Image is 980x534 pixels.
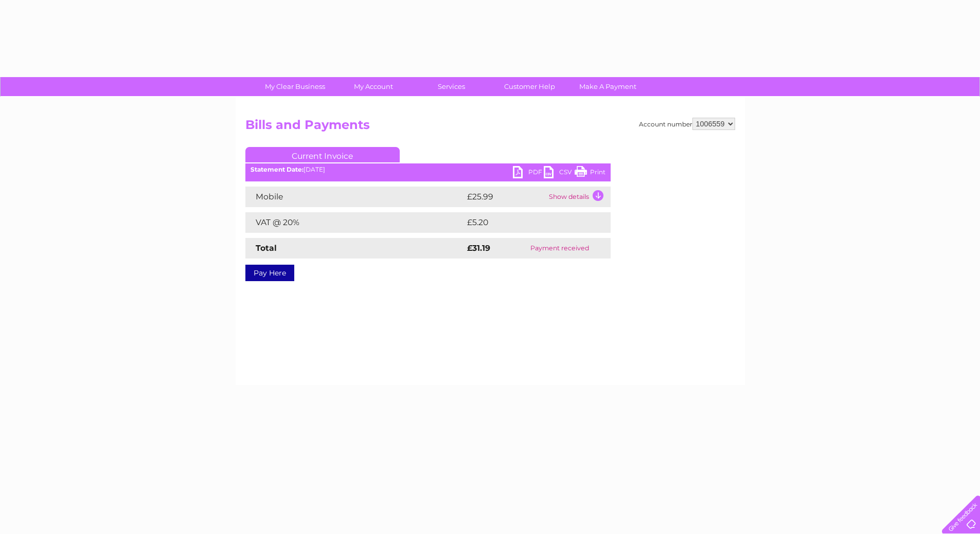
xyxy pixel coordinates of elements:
[253,77,337,96] a: My Clear Business
[467,243,490,253] strong: £31.19
[465,212,586,233] td: £5.20
[487,77,572,96] a: Customer Help
[245,187,465,207] td: Mobile
[639,118,735,130] div: Account number
[509,238,611,259] td: Payment received
[546,187,611,207] td: Show details
[513,166,544,181] a: PDF
[575,166,605,181] a: Print
[409,77,494,96] a: Services
[245,166,611,173] div: [DATE]
[256,243,277,253] strong: Total
[465,187,546,207] td: £25.99
[245,265,294,281] a: Pay Here
[544,166,575,181] a: CSV
[245,212,465,233] td: VAT @ 20%
[245,147,400,162] a: Current Invoice
[245,118,735,137] h2: Bills and Payments
[251,165,304,173] b: Statement Date:
[565,77,650,96] a: Make A Payment
[331,77,416,96] a: My Account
